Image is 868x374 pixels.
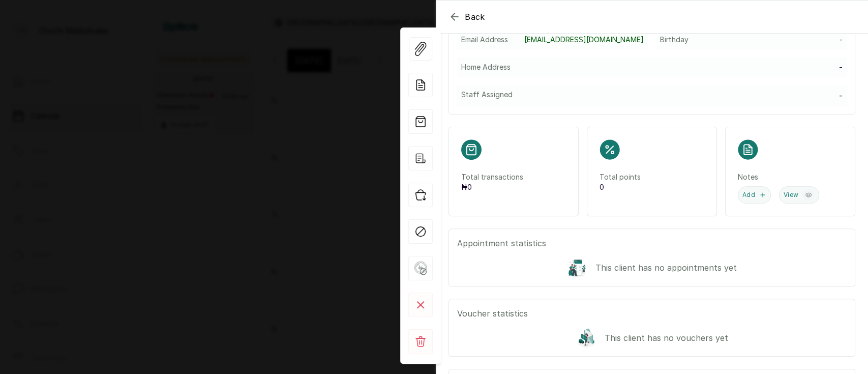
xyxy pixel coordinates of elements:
[457,307,847,320] p: Voucher statistics
[457,237,847,249] p: Appointment statistics
[461,90,513,100] p: Staff Assigned
[779,186,819,204] button: View
[600,183,604,191] span: 0
[595,262,737,274] p: This client has no appointments yet
[467,183,472,191] span: 0
[840,35,843,45] p: -
[660,35,689,45] p: Birthday
[738,172,843,182] p: Notes
[448,11,485,23] button: Back
[605,332,728,344] p: This client has no vouchers yet
[461,172,566,182] p: Total transactions
[461,182,566,192] p: ₦
[738,186,771,204] button: Add
[461,35,508,45] p: Email Address
[524,35,644,45] a: [EMAIL_ADDRESS][DOMAIN_NAME]
[600,172,704,182] p: Total points
[465,11,485,23] span: Back
[839,90,843,102] p: -
[839,61,843,73] p: -
[461,62,511,72] p: Home Address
